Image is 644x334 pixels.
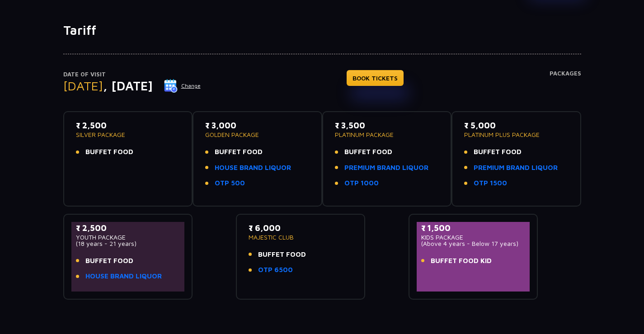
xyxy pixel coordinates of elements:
[335,132,439,138] p: PLATINUM PACKAGE
[85,147,133,157] span: BUFFET FOOD
[164,79,201,93] button: Change
[76,222,180,234] p: ₹ 2,500
[474,178,507,188] a: OTP 1500
[335,119,439,132] p: ₹ 3,500
[215,163,291,173] a: HOUSE BRAND LIQUOR
[76,234,180,240] p: YOUTH PACKAGE
[103,78,153,93] span: , [DATE]
[550,70,581,103] h4: Packages
[474,163,558,173] a: PREMIUM BRAND LIQUOR
[464,119,569,132] p: ₹ 5,000
[344,163,428,173] a: PREMIUM BRAND LIQUOR
[421,222,526,234] p: ₹ 1,500
[347,70,404,86] a: BOOK TICKETS
[474,147,522,157] span: BUFFET FOOD
[464,132,569,138] p: PLATINUM PLUS PACKAGE
[421,240,526,247] p: (Above 4 years - Below 17 years)
[205,119,310,132] p: ₹ 3,000
[76,119,180,132] p: ₹ 2,500
[85,271,162,282] a: HOUSE BRAND LIQUOR
[215,178,245,188] a: OTP 500
[344,178,379,188] a: OTP 1000
[63,78,103,93] span: [DATE]
[258,249,306,260] span: BUFFET FOOD
[249,234,353,240] p: MAJESTIC CLUB
[205,132,310,138] p: GOLDEN PACKAGE
[215,147,263,157] span: BUFFET FOOD
[258,265,293,275] a: OTP 6500
[431,256,492,266] span: BUFFET FOOD KID
[249,222,353,234] p: ₹ 6,000
[76,132,180,138] p: SILVER PACKAGE
[344,147,392,157] span: BUFFET FOOD
[85,256,133,266] span: BUFFET FOOD
[76,240,180,247] p: (18 years - 21 years)
[63,70,201,79] p: Date of Visit
[421,234,526,240] p: KIDS PACKAGE
[63,23,581,38] h1: Tariff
